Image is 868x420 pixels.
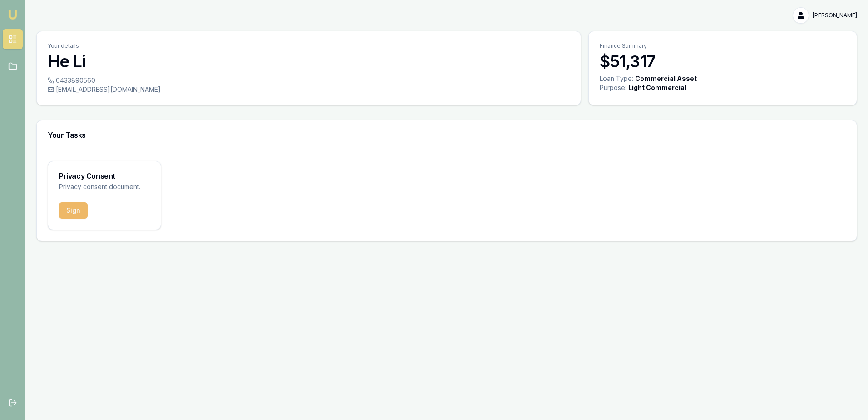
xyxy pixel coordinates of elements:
[813,12,857,19] span: [PERSON_NAME]
[7,9,18,20] img: emu-icon-u.png
[48,131,846,139] h3: Your Tasks
[56,76,95,85] span: 0433890560
[600,74,633,83] div: Loan Type:
[59,182,150,191] p: Privacy consent document.
[48,52,570,70] h3: He Li
[600,83,626,92] div: Purpose:
[600,52,846,70] h3: $51,317
[48,42,570,50] p: Your details
[59,202,88,219] button: Sign
[600,42,846,50] p: Finance Summary
[635,74,697,83] div: Commercial Asset
[59,172,150,180] h3: Privacy Consent
[628,83,686,92] div: Light Commercial
[56,85,161,94] span: [EMAIL_ADDRESS][DOMAIN_NAME]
